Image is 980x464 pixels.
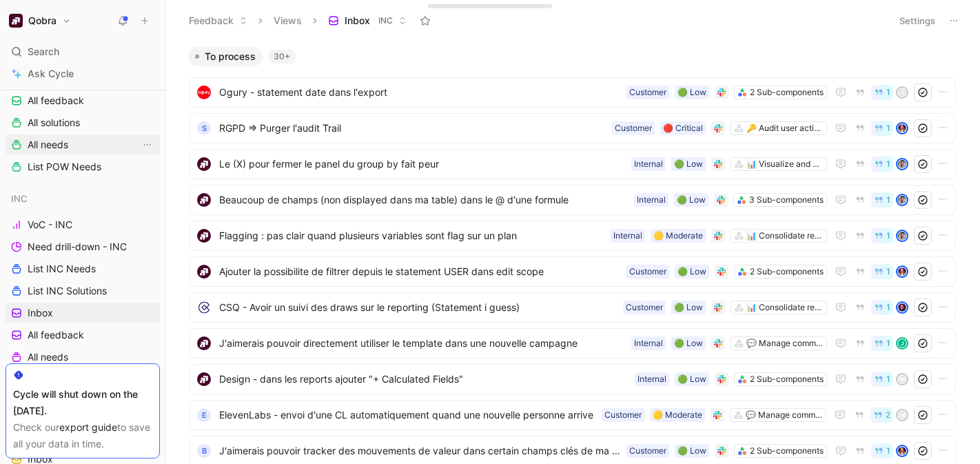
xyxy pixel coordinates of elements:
[637,193,666,207] div: Internal
[750,444,824,458] div: 2 Sub-components
[886,124,890,132] span: 1
[28,65,74,82] span: Ask Cycle
[219,443,621,459] span: J'aimerais pouvoir tracker des mouvements de valeur dans certain champs clés de ma table source
[219,299,617,316] span: CSQ - Avoir un suivi des draws sur le reporting (Statement i guess)
[190,256,956,287] a: logoAjouter la possibilite de filtrer depuis le statement USER dans edit scope2 Sub-components🟢 L...
[219,120,606,137] span: RGPD => Purger l'audit Trail
[677,444,706,458] div: 🟢 Low
[197,336,211,350] img: logo
[378,14,393,28] span: INC
[9,14,23,28] img: Qobra
[6,188,160,209] div: INC
[11,192,28,205] span: INC
[205,50,256,63] span: To process
[28,262,96,276] span: List INC Needs
[6,259,160,279] a: List INC Needs
[870,407,893,423] button: 2
[28,138,68,152] span: All needs
[871,85,893,100] button: 1
[634,157,663,171] div: Internal
[6,281,160,301] a: List INC Solutions
[653,408,702,422] div: 🟡 Moderate
[28,160,101,174] span: List POW Needs
[674,301,703,314] div: 🟢 Low
[653,229,703,243] div: 🟡 Moderate
[897,123,907,133] img: avatar
[141,138,154,152] button: View actions
[750,265,824,279] div: 2 Sub-components
[219,335,626,352] span: J'aimerais pouvoir directement utiliser le template dans une nouvelle campagne
[219,192,629,208] span: Beaucoup de champs (non displayed dans ma table) dans le @ d'une formule
[897,267,907,276] img: avatar
[190,185,956,215] a: logoBeaucoup de champs (non displayed dans ma table) dans le @ d'une formule3 Sub-components🟢 Low...
[190,292,956,323] a: logoCSQ - Avoir un suivi des draws sur le reporting (Statement i guess)📊 Consolidate reporting da...
[322,10,413,31] button: InboxINC
[871,443,893,458] button: 1
[871,192,893,208] button: 1
[6,214,160,235] a: VoC - INC
[6,157,160,177] a: List POW Needs
[28,116,80,130] span: All solutions
[886,339,890,347] span: 1
[6,90,160,111] a: All feedback
[893,11,941,30] button: Settings
[886,232,890,240] span: 1
[59,421,117,433] a: export guide
[197,121,211,135] div: S
[886,411,890,419] span: 2
[6,63,160,84] a: Ask Cycle
[871,336,893,351] button: 1
[634,336,663,350] div: Internal
[190,400,956,430] a: EElevenLabs - envoi d'une CL automatiquement quand une nouvelle personne arrive💬 Manage commissio...
[28,328,84,342] span: All feedback
[183,10,254,31] button: Feedback
[615,121,652,135] div: Customer
[28,350,68,364] span: All needs
[219,156,626,172] span: Le (X) pour fermer le panel du group by fait peur
[197,85,211,99] img: logo
[871,300,893,315] button: 1
[190,364,956,394] a: logoDesign - dans les reports ajouter "+ Calculated Fields"2 Sub-components🟢 LowInternal1m
[626,301,663,314] div: Customer
[190,221,956,251] a: logoFlagging : pas clair quand plusieurs variables sont flag sur un plan📊 Consolidate reporting d...
[746,121,824,135] div: 🔑 Audit user actions
[871,121,893,136] button: 1
[197,372,211,386] img: logo
[6,236,160,257] a: Need drill-down - INC
[746,408,823,422] div: 💬 Manage commission letters
[28,43,59,60] span: Search
[746,229,824,243] div: 📊 Consolidate reporting data
[197,301,211,314] img: logo
[886,447,890,455] span: 1
[677,265,706,279] div: 🟢 Low
[871,264,893,279] button: 1
[190,149,956,179] a: logoLe (X) pour fermer le panel du group by fait peur📊 Visualize and monitor insights🟢 LowInterna...
[6,347,160,367] a: All needs
[190,328,956,359] a: logoJ'aimerais pouvoir directement utiliser le template dans une nouvelle campagne💬 Manage commis...
[6,188,160,367] div: INCVoC - INCNeed drill-down - INCList INC NeedsList INC SolutionsInboxAll feedbackAll needs
[677,372,706,386] div: 🟢 Low
[674,336,703,350] div: 🟢 Low
[197,408,211,422] div: E
[190,113,956,143] a: SRGPD => Purger l'audit Trail🔑 Audit user actions🔴 CriticalCustomer1avatar
[219,228,605,244] span: Flagging : pas clair quand plusieurs variables sont flag sur un plan
[6,11,74,30] button: QobraQobra
[637,372,666,386] div: Internal
[871,372,893,387] button: 1
[219,371,629,387] span: Design - dans les reports ajouter "+ Calculated Fields"
[897,446,907,456] img: avatar
[897,88,907,97] div: j
[886,375,890,383] span: 1
[197,157,211,171] img: logo
[629,444,666,458] div: Customer
[28,284,107,298] span: List INC Solutions
[886,196,890,204] span: 1
[219,84,621,101] span: Ogury - statement date dans l'export
[13,419,152,452] div: Check our to save all your data in time.
[897,195,907,205] img: avatar
[13,386,152,419] div: Cycle will shut down on the [DATE].
[897,410,907,420] div: m
[604,408,642,422] div: Customer
[219,263,621,280] span: Ajouter la possibilite de filtrer depuis le statement USER dans edit scope
[886,160,890,168] span: 1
